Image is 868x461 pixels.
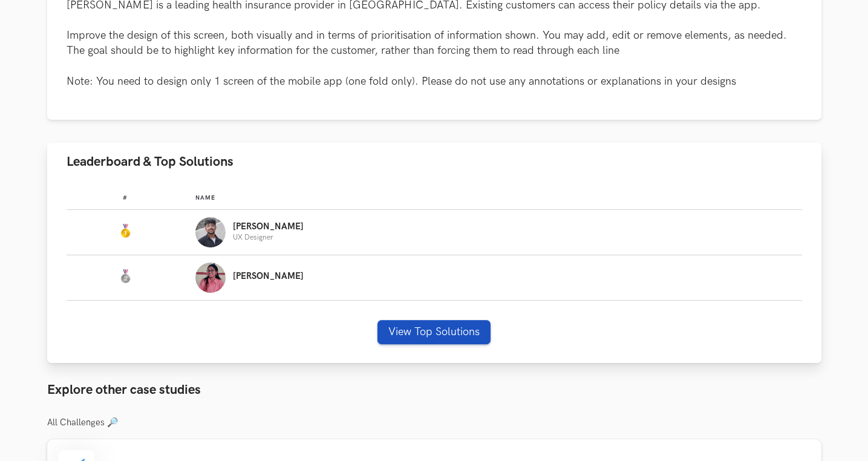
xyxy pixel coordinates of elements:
img: Silver Medal [118,269,132,284]
span: # [123,194,128,201]
span: Leaderboard & Top Solutions [67,154,233,170]
img: Profile photo [195,263,226,293]
button: Leaderboard & Top Solutions [47,143,821,181]
span: Name [195,194,215,201]
h3: Explore other case studies [47,382,821,398]
button: View Top Solutions [377,320,491,344]
table: Leaderboard [67,185,802,301]
div: Leaderboard & Top Solutions [47,181,821,364]
p: UX Designer [233,234,304,241]
img: Profile photo [195,217,226,247]
p: [PERSON_NAME] [233,222,304,232]
h3: All Challenges 🔎 [47,417,821,428]
img: Gold Medal [118,224,132,238]
p: [PERSON_NAME] [233,272,304,281]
